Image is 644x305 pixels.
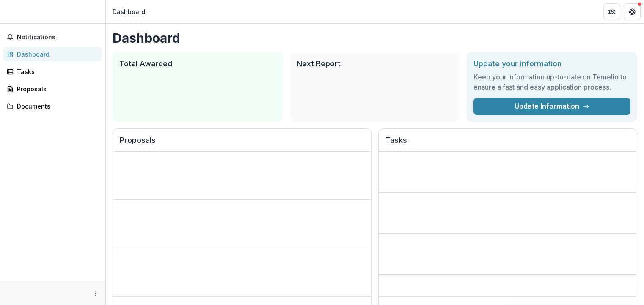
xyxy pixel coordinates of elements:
a: Tasks [3,65,102,79]
h2: Update your information [473,59,630,68]
button: Get Help [624,3,641,20]
a: Proposals [3,82,102,96]
div: Proposals [17,84,95,93]
span: Notifications [17,34,99,41]
nav: breadcrumb [109,5,149,18]
a: Update Information [473,98,630,115]
h2: Next Report [297,59,454,68]
button: More [90,288,100,298]
div: Dashboard [17,50,95,59]
div: Documents [17,102,95,111]
h2: Tasks [385,136,630,152]
h1: Dashboard [113,30,637,46]
button: Partners [603,3,620,20]
div: Tasks [17,67,95,76]
h2: Proposals [120,136,364,152]
button: Notifications [3,30,102,44]
a: Dashboard [3,47,102,61]
h3: Keep your information up-to-date on Temelio to ensure a fast and easy application process. [473,72,630,92]
a: Documents [3,99,102,113]
div: Dashboard [113,7,145,16]
h2: Total Awarded [119,59,276,68]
